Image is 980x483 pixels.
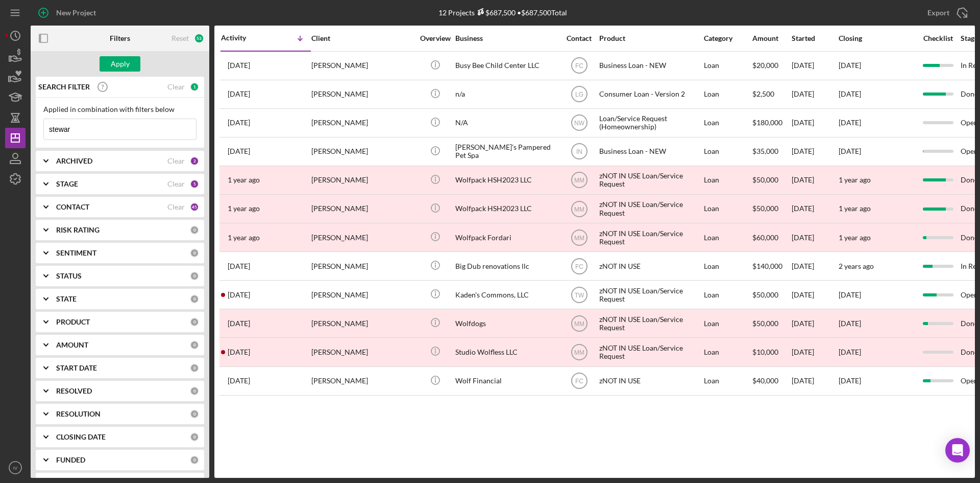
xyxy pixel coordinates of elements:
[575,378,583,385] text: FC
[792,224,838,251] div: [DATE]
[574,177,584,184] text: MM
[221,34,266,42] div: Activity
[599,281,701,308] div: zNOT IN USE Loan/Service Request
[56,3,96,23] div: New Project
[228,147,250,155] time: 2025-02-10 18:27
[704,252,751,280] div: Loan
[752,89,774,98] span: $2,500
[228,90,250,98] time: 2025-06-27 20:03
[455,81,557,108] div: n/a
[455,367,557,395] div: Wolf Financial
[56,456,85,464] b: FUNDED
[56,387,92,395] b: RESOLVED
[190,363,199,373] div: 0
[455,310,557,337] div: Wolfdogs
[839,204,871,213] time: 1 year ago
[190,432,199,442] div: 0
[917,3,975,23] button: Export
[455,52,557,79] div: Busy Bee Child Center LLC
[311,310,413,337] div: [PERSON_NAME]
[190,179,199,189] div: 5
[752,195,791,222] div: $50,000
[704,367,751,395] div: Loan
[311,34,413,42] div: Client
[599,224,701,251] div: zNOT IN USE Loan/Service Request
[167,83,185,91] div: Clear
[792,252,838,280] div: [DATE]
[228,348,250,356] time: 2022-07-15 14:18
[167,157,185,165] div: Clear
[311,367,413,395] div: [PERSON_NAME]
[574,205,584,213] text: MM
[839,175,871,184] time: 1 year ago
[792,138,838,165] div: [DATE]
[839,118,861,127] time: [DATE]
[752,118,782,127] span: $180,000
[455,34,557,42] div: Business
[190,386,199,396] div: 0
[839,147,861,155] time: [DATE]
[704,52,751,79] div: Loan
[704,109,751,136] div: Loan
[311,338,413,365] div: [PERSON_NAME]
[5,457,26,478] button: IV
[228,204,260,213] time: 2024-03-20 13:07
[792,338,838,365] div: [DATE]
[475,8,516,17] div: $687,500
[56,295,77,303] b: STATE
[228,319,250,328] time: 2022-08-13 23:10
[56,157,92,165] b: ARCHIVED
[56,364,97,372] b: START DATE
[311,252,413,280] div: [PERSON_NAME]
[574,120,585,127] text: NW
[455,167,557,194] div: Wolfpack HSH2023 LLC
[228,377,250,385] time: 2021-11-08 02:16
[752,338,791,365] div: $10,000
[311,224,413,251] div: [PERSON_NAME]
[599,252,701,280] div: zNOT IN USE
[56,203,89,211] b: CONTACT
[792,34,838,42] div: Started
[704,281,751,308] div: Loan
[792,310,838,337] div: [DATE]
[575,62,583,70] text: FC
[190,82,199,91] div: 1
[752,262,782,270] span: $140,000
[599,52,701,79] div: Business Loan - NEW
[311,52,413,79] div: [PERSON_NAME]
[599,338,701,365] div: zNOT IN USE Loan/Service Request
[839,348,861,356] time: [DATE]
[839,376,861,385] time: [DATE]
[167,203,185,211] div: Clear
[792,52,838,79] div: [DATE]
[228,291,250,299] time: 2022-08-15 15:49
[599,167,701,194] div: zNOT IN USE Loan/Service Request
[455,281,557,308] div: Kaden's Commons, LLC
[599,195,701,222] div: zNOT IN USE Loan/Service Request
[575,91,583,98] text: LG
[792,81,838,108] div: [DATE]
[43,105,197,113] div: Applied in combination with filters below
[792,367,838,395] div: [DATE]
[839,290,861,299] time: [DATE]
[190,202,199,212] div: 45
[839,262,874,270] time: 2 years ago
[945,438,970,463] div: Open Intercom Messenger
[190,294,199,304] div: 0
[38,83,90,91] b: SEARCH FILTER
[190,248,199,258] div: 0
[704,338,751,365] div: Loan
[839,233,871,242] time: 1 year ago
[599,34,701,42] div: Product
[311,138,413,165] div: [PERSON_NAME]
[752,224,791,251] div: $60,000
[560,34,598,42] div: Contact
[752,310,791,337] div: $50,000
[56,226,100,234] b: RISK RATING
[111,56,130,72] div: Apply
[704,310,751,337] div: Loan
[704,81,751,108] div: Loan
[228,262,250,270] time: 2023-02-12 14:22
[311,195,413,222] div: [PERSON_NAME]
[190,340,199,350] div: 0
